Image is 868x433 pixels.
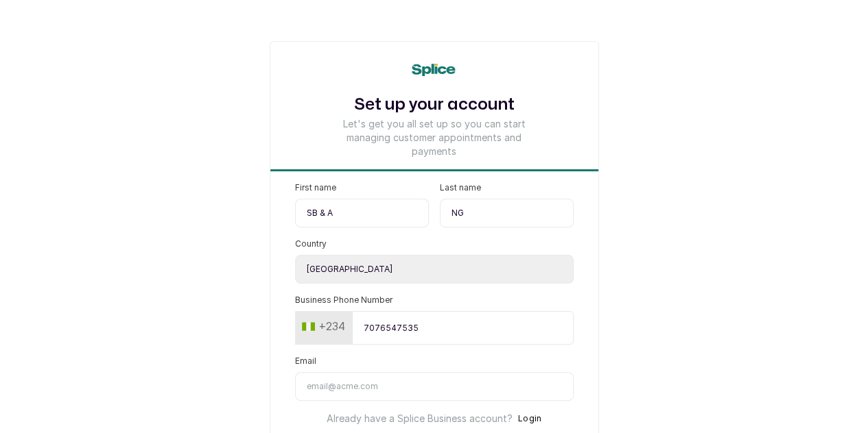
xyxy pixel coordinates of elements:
label: Business Phone Number [295,295,392,306]
label: Last name [440,182,481,193]
input: 9151930463 [352,311,574,345]
input: Enter first name here [295,199,429,227]
label: Email [295,356,316,367]
label: First name [295,182,336,193]
input: Enter last name here [440,199,574,227]
input: email@acme.com [295,372,574,401]
p: Already have a Splice Business account? [327,412,513,425]
label: Country [295,238,327,249]
button: +234 [296,315,351,337]
h1: Set up your account [336,92,531,117]
button: Login [518,412,542,425]
p: Let's get you all set up so you can start managing customer appointments and payments [336,117,531,158]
